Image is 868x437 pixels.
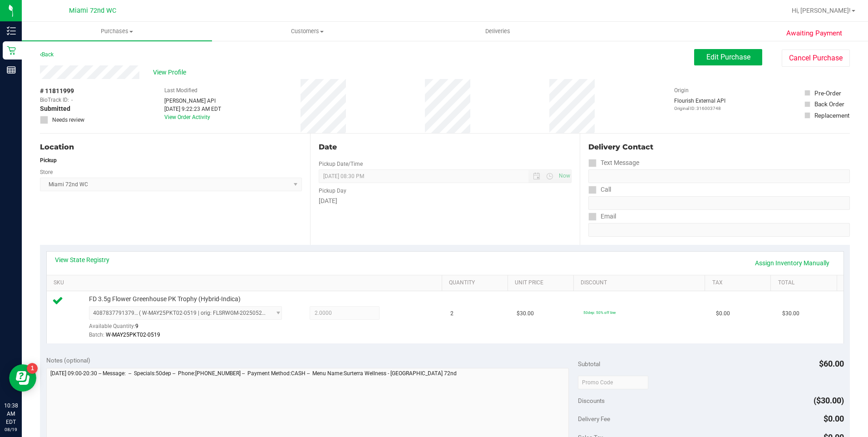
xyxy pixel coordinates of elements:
span: 2 [450,309,454,318]
p: 08/19 [4,426,18,433]
span: Needs review [52,116,84,124]
a: Customers [212,22,402,41]
input: Promo Code [578,376,648,389]
input: Format: (999) 999-9999 [588,196,850,210]
span: Edit Purchase [706,53,750,61]
strong: Pickup [40,157,57,164]
a: View State Registry [55,255,109,264]
iframe: Resource center unread badge [27,363,38,374]
inline-svg: Inventory [7,26,16,35]
div: Back Order [814,99,844,109]
span: $60.00 [819,359,844,368]
div: Available Quantity: [89,320,292,338]
span: $30.00 [517,309,534,318]
span: View Profile [153,68,189,77]
span: # 11811999 [40,86,74,96]
span: ($30.00) [814,396,844,405]
span: $30.00 [782,309,799,318]
div: Pre-Order [814,89,841,98]
label: Origin [674,86,689,94]
span: Hi, [PERSON_NAME]! [792,7,851,14]
div: Location [40,142,302,153]
inline-svg: Reports [7,65,16,74]
p: 10:38 AM EDT [4,402,18,426]
a: Quantity [449,279,504,287]
label: Pickup Day [319,187,346,195]
span: Purchases [22,27,212,35]
span: Customers [212,27,402,35]
span: $0.00 [716,309,730,318]
div: [DATE] 9:22:23 AM EDT [164,105,221,113]
p: Original ID: 316003748 [674,105,725,112]
span: - [71,96,73,104]
a: Deliveries [403,22,593,41]
span: Delivery Fee [578,415,610,422]
span: 50dep: 50% off line [583,310,616,315]
span: $0.00 [824,414,844,423]
a: Discount [581,279,701,287]
a: Assign Inventory Manually [749,255,835,271]
div: Delivery Contact [588,142,850,153]
label: Store [40,168,53,176]
label: Call [588,183,611,196]
span: Discounts [578,392,605,409]
span: Notes (optional) [46,357,90,364]
a: View Order Activity [164,114,210,120]
a: Tax [712,279,767,287]
button: Cancel Purchase [782,50,850,67]
label: Text Message [588,156,639,169]
label: Email [588,210,616,223]
span: Submitted [40,104,70,114]
input: Format: (999) 999-9999 [588,169,850,183]
a: Purchases [22,22,212,41]
span: W-MAY25PKT02-0519 [106,332,160,338]
a: SKU [54,279,438,287]
span: Deliveries [473,27,523,35]
span: Awaiting Payment [786,28,842,39]
div: [DATE] [319,196,572,206]
a: Unit Price [515,279,570,287]
label: Pickup Date/Time [319,160,363,168]
iframe: Resource center [9,364,36,392]
div: Replacement [814,111,849,120]
label: Last Modified [164,86,197,94]
a: Back [40,51,54,58]
div: Flourish External API [674,97,725,112]
button: Edit Purchase [694,49,762,65]
a: Total [778,279,833,287]
span: Miami 72nd WC [69,7,116,15]
span: 9 [135,323,138,329]
inline-svg: Retail [7,46,16,55]
span: BioTrack ID: [40,96,69,104]
span: Batch: [89,332,104,338]
div: Date [319,142,572,153]
span: FD 3.5g Flower Greenhouse PK Trophy (Hybrid-Indica) [89,295,241,303]
span: Subtotal [578,360,600,367]
div: [PERSON_NAME] API [164,97,221,105]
